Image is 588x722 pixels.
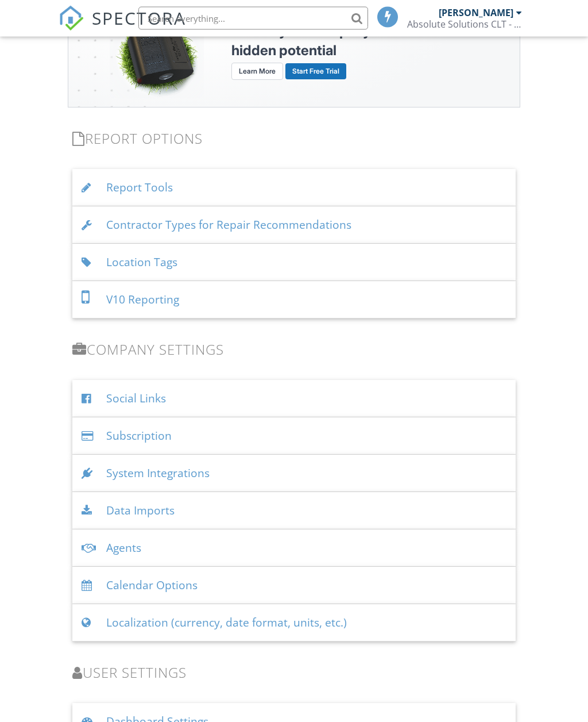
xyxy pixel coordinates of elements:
[72,567,515,605] div: Calendar Options
[285,64,346,80] a: Start Free Trial
[231,63,283,80] a: Learn More
[72,418,515,455] div: Subscription
[72,493,515,530] div: Data Imports
[72,342,515,358] h3: Company Settings
[407,18,522,30] div: Absolute Solutions CLT - Home Inspections
[72,605,515,642] div: Localization (currency, date format, units, etc.)
[72,131,515,147] h3: Report Options
[72,282,515,319] div: V10 Reporting
[92,6,186,30] span: SPECTORA
[72,530,515,567] div: Agents
[72,381,515,418] div: Social Links
[59,16,186,40] a: SPECTORA
[231,22,398,60] h4: Unlock your company's hidden potential
[72,170,515,207] div: Report Tools
[72,455,515,493] div: System Integrations
[72,244,515,282] div: Location Tags
[138,7,368,30] input: Search everything...
[72,665,515,681] h3: User Settings
[72,207,515,244] div: Contractor Types for Repair Recommendations
[59,6,84,31] img: The Best Home Inspection Software - Spectora
[439,7,513,18] div: [PERSON_NAME]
